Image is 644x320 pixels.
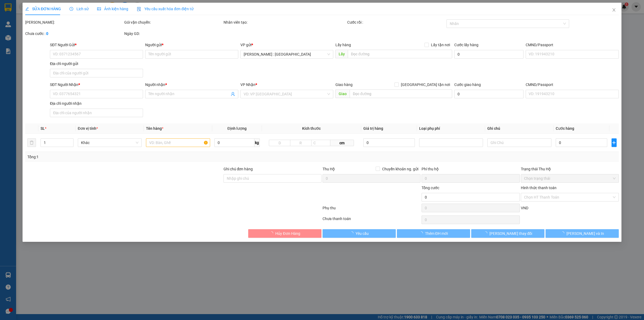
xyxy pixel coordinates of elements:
[269,231,275,235] span: loading
[335,82,353,87] span: Giao hàng
[69,7,73,11] span: clock-circle
[231,92,235,96] span: user-add
[137,7,193,11] span: Yêu cầu xuất hóa đơn điện tử
[417,123,485,134] th: Loại phụ phí
[422,166,519,174] div: Phí thu hộ
[363,126,383,131] span: Giá trị hàng
[612,138,617,147] button: plus
[311,140,331,146] input: C
[290,140,312,146] input: R
[399,82,452,88] span: [GEOGRAPHIC_DATA] tận nơi
[145,82,238,88] div: Người nhận
[561,231,566,235] span: loading
[566,231,604,236] span: [PERSON_NAME] và In
[50,100,143,106] div: Địa chỉ người nhận
[25,7,61,11] span: SỬA ĐƠN HÀNG
[224,19,346,25] div: Nhân viên tạo:
[330,140,354,146] span: cm
[97,7,128,11] span: Ảnh kiện hàng
[50,69,143,77] input: Địa chỉ của người gửi
[269,140,290,146] input: D
[50,61,143,67] div: Địa chỉ người gửi
[454,43,478,47] label: Cước lấy hàng
[81,139,138,147] span: Khác
[454,82,481,87] label: Cước giao hàng
[489,231,532,236] span: [PERSON_NAME] thay đổi
[335,43,351,47] span: Lấy hàng
[526,82,619,88] div: CMND/Passport
[41,126,45,131] span: SL
[606,3,621,18] button: Close
[521,186,557,190] label: Hình thức thanh toán
[546,229,619,238] button: [PERSON_NAME] và In
[429,42,452,48] span: Lấy tận nơi
[46,31,48,36] b: 0
[124,19,222,25] div: Gói vận chuyển:
[50,109,143,117] input: Địa chỉ của người nhận
[521,166,619,172] div: Trạng thái Thu Hộ
[25,19,123,25] div: [PERSON_NAME]:
[322,205,421,214] div: Phụ thu
[335,50,348,58] span: Lấy
[146,126,163,131] span: Tên hàng
[350,89,452,98] input: Dọc đường
[380,166,420,172] span: Chuyển khoản ng. gửi
[485,123,553,134] th: Ghi chú
[137,7,141,11] img: icon
[484,231,489,235] span: loading
[471,229,544,238] button: [PERSON_NAME] thay đổi
[422,186,439,190] span: Tổng cước
[244,50,330,58] span: Hồ Chí Minh : Kho Quận 12
[25,31,123,37] div: Chưa cước :
[78,126,98,131] span: Đơn vị tính
[612,8,616,12] span: close
[487,138,551,147] input: Ghi Chú
[347,19,445,25] div: Cước rồi :
[240,82,255,87] span: VP Nhận
[50,82,143,88] div: SĐT Người Nhận
[302,126,321,131] span: Kích thước
[612,141,616,145] span: plus
[335,89,350,98] span: Giao
[323,229,396,238] button: Yêu cầu
[348,50,452,58] input: Dọc đường
[27,138,36,147] button: delete
[322,216,421,225] div: Chưa thanh toán
[275,231,300,236] span: Hủy Đơn Hàng
[526,42,619,48] div: CMND/Passport
[521,206,528,210] span: VND
[454,50,524,59] input: Cước lấy hàng
[556,126,574,131] span: Cước hàng
[248,229,321,238] button: Hủy Đơn Hàng
[50,42,143,48] div: SĐT Người Gửi
[97,7,101,11] span: picture
[240,42,334,48] div: VP gửi
[25,7,29,11] span: edit
[146,138,210,147] input: VD: Bàn, Ghế
[397,229,470,238] button: Thêm ĐH mới
[254,138,260,147] span: kg
[224,167,253,171] label: Ghi chú đơn hàng
[228,126,247,131] span: Định lượng
[124,31,222,37] div: Ngày GD:
[69,7,89,11] span: Lịch sử
[524,174,616,182] span: Chọn trạng thái
[145,42,238,48] div: Người gửi
[454,90,524,98] input: Cước giao hàng
[27,154,248,160] div: Tổng: 1
[356,231,369,236] span: Yêu cầu
[224,174,321,183] input: Ghi chú đơn hàng
[323,167,335,171] span: Thu Hộ
[350,231,356,235] span: loading
[419,231,425,235] span: loading
[425,231,448,236] span: Thêm ĐH mới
